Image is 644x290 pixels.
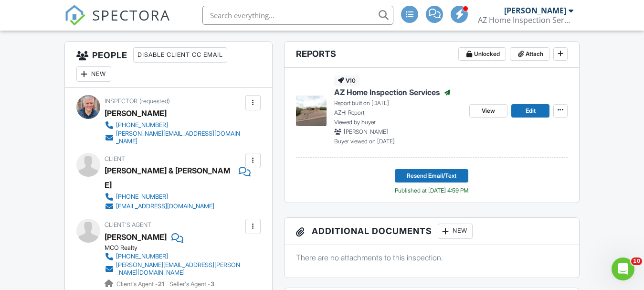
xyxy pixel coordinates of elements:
span: SPECTORA [92,5,170,25]
div: [EMAIL_ADDRESS][DOMAIN_NAME] [116,203,214,210]
span: (requested) [139,97,170,105]
strong: 3 [211,280,214,288]
span: Seller's Agent - [169,280,214,288]
a: [PERSON_NAME][EMAIL_ADDRESS][PERSON_NAME][DOMAIN_NAME] [105,261,243,277]
img: The Best Home Inspection Software - Spectora [64,5,85,26]
span: Inspector [105,97,137,105]
div: [PERSON_NAME] [105,106,167,120]
div: [PHONE_NUMBER] [116,121,168,129]
a: [PHONE_NUMBER] [105,120,243,130]
div: [PHONE_NUMBER] [116,253,168,260]
div: [PHONE_NUMBER] [116,193,168,201]
div: New [76,66,111,82]
strong: 21 [158,280,164,288]
span: Client [105,155,125,162]
h3: People [65,42,272,88]
a: [PERSON_NAME][EMAIL_ADDRESS][DOMAIN_NAME] [105,130,243,145]
div: New [438,224,473,239]
p: There are no attachments to this inspection. [296,252,568,263]
a: SPECTORA [64,13,170,33]
div: [PERSON_NAME] [504,6,566,15]
div: AZ Home Inspection Services [478,15,573,25]
input: Search everything... [202,6,393,25]
a: [PHONE_NUMBER] [105,192,243,202]
a: [EMAIL_ADDRESS][DOMAIN_NAME] [105,202,243,211]
a: [PERSON_NAME] [105,230,167,244]
span: Client's Agent [105,221,151,228]
span: 10 [631,258,642,265]
h3: Additional Documents [285,218,580,245]
iframe: Intercom live chat [612,258,634,280]
div: MCO Realty [105,244,251,252]
div: Disable Client CC Email [133,47,227,63]
div: [PERSON_NAME][EMAIL_ADDRESS][PERSON_NAME][DOMAIN_NAME] [116,261,243,277]
div: [PERSON_NAME][EMAIL_ADDRESS][DOMAIN_NAME] [116,130,243,145]
a: [PHONE_NUMBER] [105,252,243,261]
div: [PERSON_NAME] & [PERSON_NAME] [105,163,234,192]
span: Client's Agent - [116,280,166,288]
